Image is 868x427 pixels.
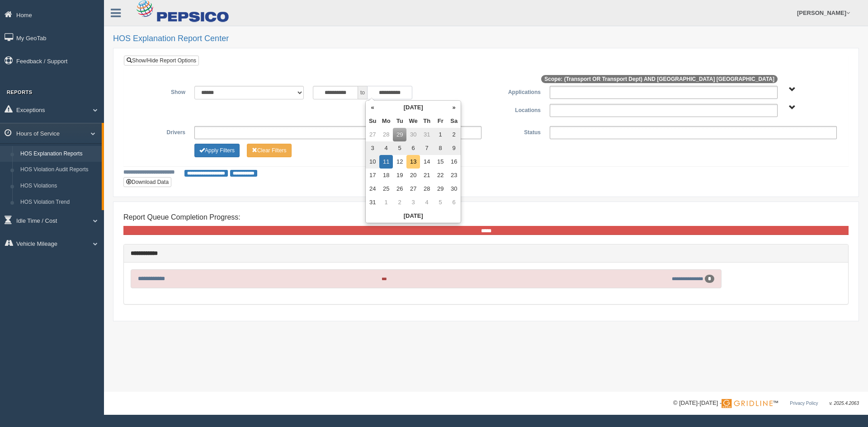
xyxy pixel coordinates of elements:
[194,144,240,157] button: Change Filter Options
[379,182,393,196] td: 25
[131,126,190,137] label: Drivers
[420,196,434,209] td: 4
[434,128,447,141] td: 1
[393,141,406,155] td: 5
[406,182,420,196] td: 27
[393,114,406,128] th: Tu
[420,114,434,128] th: Th
[673,399,859,408] div: © [DATE]-[DATE] - ™
[486,86,545,97] label: Applications
[123,213,849,221] h4: Report Queue Completion Progress:
[406,169,420,182] td: 20
[406,155,420,169] td: 13
[434,114,447,128] th: Fr
[16,162,102,178] a: HOS Violation Audit Reports
[447,128,461,141] td: 2
[486,104,545,115] label: Locations
[434,169,447,182] td: 22
[366,155,379,169] td: 10
[541,75,778,83] span: Scope: (Transport OR Transport Dept) AND [GEOGRAPHIC_DATA] [GEOGRAPHIC_DATA]
[379,169,393,182] td: 18
[420,169,434,182] td: 21
[366,182,379,196] td: 24
[123,177,171,187] button: Download Data
[393,128,406,141] td: 29
[379,114,393,128] th: Mo
[406,128,420,141] td: 30
[393,169,406,182] td: 19
[247,144,292,157] button: Change Filter Options
[434,141,447,155] td: 8
[379,155,393,169] td: 11
[447,182,461,196] td: 30
[420,182,434,196] td: 28
[366,128,379,141] td: 27
[16,194,102,211] a: HOS Violation Trend
[420,141,434,155] td: 7
[379,196,393,209] td: 1
[434,182,447,196] td: 29
[16,178,102,194] a: HOS Violations
[366,209,461,223] th: [DATE]
[434,196,447,209] td: 5
[447,196,461,209] td: 6
[393,182,406,196] td: 26
[379,141,393,155] td: 4
[406,141,420,155] td: 6
[447,101,461,114] th: »
[406,196,420,209] td: 3
[406,114,420,128] th: We
[447,141,461,155] td: 9
[434,155,447,169] td: 15
[366,196,379,209] td: 31
[366,169,379,182] td: 17
[366,141,379,155] td: 3
[379,101,447,114] th: [DATE]
[113,34,859,43] h2: HOS Explanation Report Center
[393,196,406,209] td: 2
[790,401,818,406] a: Privacy Policy
[420,128,434,141] td: 31
[379,128,393,141] td: 28
[366,101,379,114] th: «
[393,155,406,169] td: 12
[447,169,461,182] td: 23
[124,56,199,66] a: Show/Hide Report Options
[131,86,190,97] label: Show
[366,114,379,128] th: Su
[447,114,461,128] th: Sa
[447,155,461,169] td: 16
[830,401,859,406] span: v. 2025.4.2063
[486,126,545,137] label: Status
[16,146,102,162] a: HOS Explanation Reports
[358,86,367,99] span: to
[420,155,434,169] td: 14
[722,399,773,408] img: Gridline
